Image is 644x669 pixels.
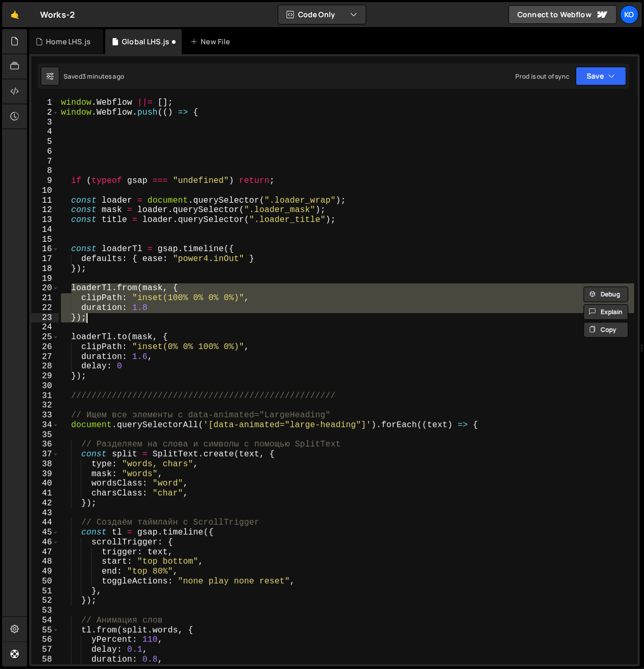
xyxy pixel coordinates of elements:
[584,322,628,338] button: Copy
[31,626,59,636] div: 55
[31,293,59,303] div: 21
[31,469,59,479] div: 39
[31,577,59,587] div: 50
[64,72,124,81] div: Saved
[190,36,234,47] div: New File
[31,391,59,401] div: 31
[31,176,59,186] div: 9
[31,616,59,626] div: 54
[31,645,59,655] div: 57
[122,36,169,47] div: Global LHS.js
[31,440,59,450] div: 36
[31,567,59,577] div: 49
[31,264,59,274] div: 18
[31,303,59,313] div: 22
[31,430,59,440] div: 35
[31,518,59,528] div: 44
[31,538,59,548] div: 46
[40,8,75,21] div: Works-2
[31,557,59,567] div: 48
[584,287,628,302] button: Debug
[620,5,639,24] a: Ko
[31,323,59,332] div: 24
[31,596,59,606] div: 52
[31,254,59,264] div: 17
[31,499,59,509] div: 42
[31,606,59,616] div: 53
[31,381,59,391] div: 30
[31,635,59,645] div: 56
[31,244,59,254] div: 16
[31,157,59,167] div: 7
[31,352,59,362] div: 27
[31,509,59,518] div: 43
[509,5,617,24] a: Connect to Webflow
[31,587,59,597] div: 51
[31,225,59,235] div: 14
[31,332,59,342] div: 25
[31,313,59,323] div: 23
[584,304,628,320] button: Explain
[31,98,59,108] div: 1
[31,450,59,460] div: 37
[31,489,59,499] div: 41
[31,528,59,538] div: 45
[31,118,59,128] div: 3
[2,2,28,27] a: 🤙
[31,283,59,293] div: 20
[31,108,59,118] div: 2
[31,362,59,371] div: 28
[31,342,59,352] div: 26
[31,420,59,430] div: 34
[46,36,91,47] div: Home LHS.js
[31,186,59,196] div: 10
[31,147,59,157] div: 6
[31,401,59,411] div: 32
[31,166,59,176] div: 8
[31,235,59,245] div: 15
[31,655,59,665] div: 58
[31,411,59,420] div: 33
[82,72,124,81] div: 3 minutes ago
[31,548,59,557] div: 47
[515,72,569,81] div: Prod is out of sync
[278,5,366,24] button: Code Only
[31,460,59,469] div: 38
[31,196,59,206] div: 11
[31,127,59,137] div: 4
[31,479,59,489] div: 40
[31,274,59,284] div: 19
[31,371,59,381] div: 29
[576,67,626,85] button: Save
[31,215,59,225] div: 13
[31,137,59,147] div: 5
[31,205,59,215] div: 12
